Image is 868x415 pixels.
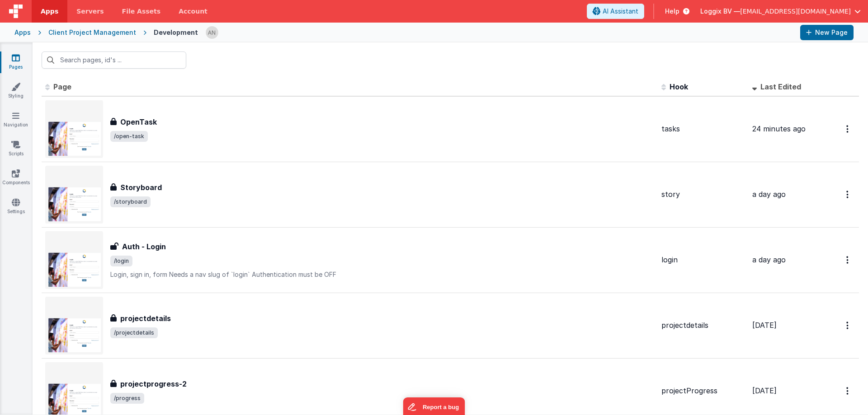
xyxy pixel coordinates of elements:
[41,7,58,16] span: Apps
[841,251,855,269] button: Options
[206,26,218,39] img: f1d78738b441ccf0e1fcb79415a71bae
[752,190,786,199] span: a day ago
[587,4,644,19] button: AI Assistant
[110,256,132,266] span: /login
[110,131,148,142] span: /open-task
[841,185,855,204] button: Options
[76,7,104,16] span: Servers
[122,7,161,16] span: File Assets
[603,7,638,16] span: AI Assistant
[120,378,187,389] h3: projectprogress-2
[14,28,31,37] div: Apps
[800,25,854,40] button: New Page
[740,7,851,16] span: [EMAIL_ADDRESS][DOMAIN_NAME]
[120,313,171,324] h3: projectdetails
[661,189,745,200] div: story
[661,124,745,134] div: tasks
[120,117,157,127] h3: OpenTask
[665,7,679,16] span: Help
[42,51,186,69] input: Search pages, id's ...
[670,82,688,91] span: Hook
[120,182,162,193] h3: Storyboard
[110,196,151,207] span: /storyboard
[752,321,777,330] span: [DATE]
[841,120,855,138] button: Options
[700,7,740,16] span: Loggix BV —
[110,270,654,279] p: Login, sign in, form Needs a nav slug of `login` Authentication must be OFF
[700,7,861,16] button: Loggix BV — [EMAIL_ADDRESS][DOMAIN_NAME]
[841,316,855,335] button: Options
[752,255,786,264] span: a day ago
[110,393,144,404] span: /progress
[661,320,745,331] div: projectdetails
[53,82,71,91] span: Page
[48,28,136,37] div: Client Project Management
[841,382,855,400] button: Options
[154,28,198,37] div: Development
[110,327,158,338] span: /projectdetails
[760,82,801,91] span: Last Edited
[122,241,166,252] h3: Auth - Login
[661,386,745,396] div: projectProgress
[752,386,777,395] span: [DATE]
[661,255,745,265] div: login
[752,124,806,133] span: 24 minutes ago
